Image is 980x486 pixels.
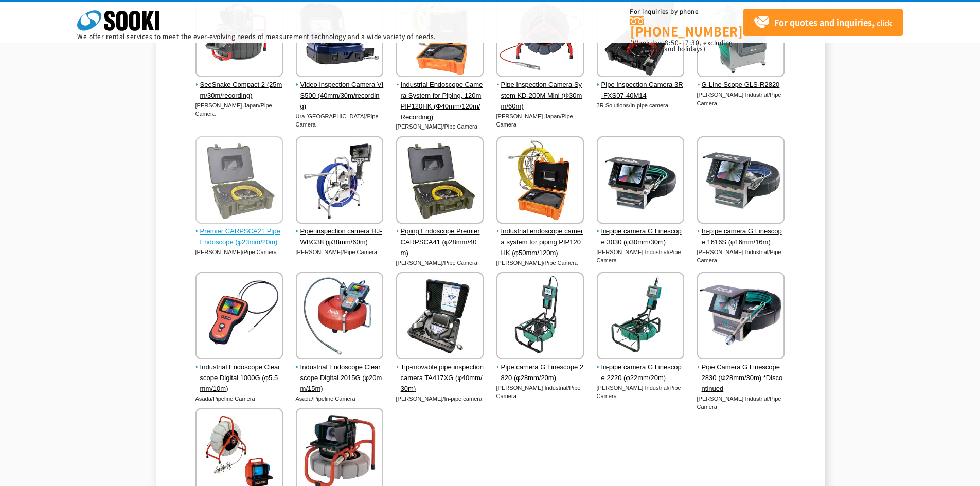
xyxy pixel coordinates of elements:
[601,81,683,99] font: Pipe Inspection Camera 3R-FXS07-40M14
[396,272,484,362] img: Tip-movable pipe inspection camera TA417XG (φ40mm/30m)
[396,136,484,226] img: Piping Endoscope Premier CARPSCA41 (φ28mm/40m)
[597,102,668,109] font: 3R Solutions/In-pipe camera
[630,38,733,53] font: , excluding weekends and holidays)
[195,217,283,247] a: Premier CARPSCA21 Pipe Endoscope (φ23mm/20m)
[697,395,781,410] font: [PERSON_NAME] Industrial/Pipe Camera
[702,227,782,246] font: In-pipe camera G Linescope 1616S (φ16mm/16m)
[396,70,484,122] a: Industrial Endoscope Camera System for Piping, 120m PIP120HK (Φ40mm/120m/Recording)
[77,32,436,41] font: We offer rental services to meet the ever-evolving needs of measurement technology and a wide var...
[597,385,681,400] font: [PERSON_NAME] Industrial/Pipe Camera
[396,260,477,266] font: [PERSON_NAME]/Pipe Camera
[496,113,573,128] font: [PERSON_NAME] Japan/Pipe Camera
[601,363,682,382] font: In-pipe camera G Linescope 2220 (φ22mm/20m)
[496,272,584,362] img: Pipe camera G Linescope 2820 (φ28mm/20m)
[296,395,355,402] font: Asada/Pipeline Camera
[195,395,255,402] font: Asada/Pipeline Camera
[195,136,283,226] img: Premier CARPSCA21 Pipe Endoscope (φ23mm/20m)
[697,352,785,394] a: Pipe Camera G Linescope 2830 (Φ28mm/30m) *Discontinued
[296,113,379,128] font: Ura [GEOGRAPHIC_DATA]/Pipe Camera
[597,217,685,247] a: In-pipe camera G Linescope 3030 (φ30mm/30m)
[200,227,280,246] font: Premier CARPSCA21 Pipe Endoscope (φ23mm/20m)
[681,38,700,47] font: 17:30
[195,352,283,394] a: Industrial Endoscope Clearscope Digital 1000G (φ5.5mm/10m)
[296,249,377,255] font: [PERSON_NAME]/Pipe Camera
[401,227,480,257] font: Piping Endoscope Premier CARPSCA41 (φ28mm/40m)
[396,395,483,402] font: [PERSON_NAME]/In-pipe camera
[597,70,685,101] a: Pipe Inspection Camera 3R-FXS07-40M14
[200,363,280,392] font: Industrial Endoscope Clearscope Digital 1000G (φ5.5mm/10m)
[630,7,698,16] font: For inquiries by phone
[697,92,781,106] font: [PERSON_NAME] Industrial/Pipe Camera
[501,227,583,257] font: Industrial endoscope camera system for piping PIP120HK (φ50mm/120m)
[496,217,584,258] a: Industrial endoscope camera system for piping PIP120HK (φ50mm/120m)
[300,81,384,110] font: Video Inspection Camera VIS500 (40mm/30m/recording)
[496,260,578,266] font: [PERSON_NAME]/Pipe Camera
[630,16,743,37] a: [PHONE_NUMBER]
[597,352,685,383] a: In-pipe camera G Linescope 2220 (φ22mm/20m)
[195,249,277,255] font: [PERSON_NAME]/Pipe Camera
[697,136,785,226] img: In-pipe camera G Linescope 1616S (φ16mm/16m)
[296,352,384,394] a: Industrial Endoscope Clearscope Digital 2015G (φ20mm/15m)
[496,352,584,383] a: Pipe camera G Linescope 2820 (φ28mm/20m)
[697,70,785,91] a: G-Line Scope GLS-R2820
[501,363,583,382] font: Pipe camera G Linescope 2820 (φ28mm/20m)
[743,9,903,36] a: For quotes and inquiries,click here
[300,227,382,246] font: Pipe inspection camera HJ-WBG38 (φ38mm/60m)
[195,70,283,101] a: SeeSnake Compact 2 (25mm/30m/recording)
[501,81,582,110] font: Pipe Inspection Camera System KD-200M Mini (Φ30mm/60m)
[601,227,682,246] font: In-pipe camera G Linescope 3030 (φ30mm/30m)
[401,363,484,392] font: Tip-movable pipe inspection camera TA417XG (φ40mm/30m)
[702,81,780,88] font: G-Line Scope GLS-R2820
[396,217,484,258] a: Piping Endoscope Premier CARPSCA41 (φ28mm/40m)
[496,136,584,226] img: Industrial endoscope camera system for piping PIP120HK (φ50mm/120m)
[774,16,875,28] font: For quotes and inquiries,
[597,249,681,264] font: [PERSON_NAME] Industrial/Pipe Camera
[665,38,679,47] font: 8:50
[630,38,665,47] font: (Weekdays
[200,81,282,99] font: SeeSnake Compact 2 (25mm/30m/recording)
[396,123,477,130] font: [PERSON_NAME]/Pipe Camera
[679,38,682,47] font: -
[697,249,781,264] font: [PERSON_NAME] Industrial/Pipe Camera
[396,352,484,394] a: Tip-movable pipe inspection camera TA417XG (φ40mm/30m)
[697,272,785,362] img: Pipe Camera G Linescope 2830 (Φ28mm/30m) *Discontinued
[195,272,283,362] img: Industrial Endoscope Clearscope Digital 1000G (φ5.5mm/10m)
[300,363,382,392] font: Industrial Endoscope Clearscope Digital 2015G (φ20mm/15m)
[496,385,581,400] font: [PERSON_NAME] Industrial/Pipe Camera
[630,22,743,40] font: [PHONE_NUMBER]
[697,217,785,247] a: In-pipe camera G Linescope 1616S (φ16mm/16m)
[195,102,272,117] font: [PERSON_NAME] Japan/Pipe Camera
[702,363,783,392] font: Pipe Camera G Linescope 2830 (Φ28mm/30m) *Discontinued
[296,70,384,112] a: Video Inspection Camera VIS500 (40mm/30m/recording)
[597,136,684,226] img: In-pipe camera G Linescope 3030 (φ30mm/30m)
[597,272,684,362] img: In-pipe camera G Linescope 2220 (φ22mm/20m)
[296,217,384,247] a: Pipe inspection camera HJ-WBG38 (φ38mm/60m)
[496,70,584,112] a: Pipe Inspection Camera System KD-200M Mini (Φ30mm/60m)
[401,81,483,120] font: Industrial Endoscope Camera System for Piping, 120m PIP120HK (Φ40mm/120m/Recording)
[296,272,383,362] img: Industrial Endoscope Clearscope Digital 2015G (φ20mm/15m)
[296,136,383,226] img: Pipe inspection camera HJ-WBG38 (φ38mm/60m)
